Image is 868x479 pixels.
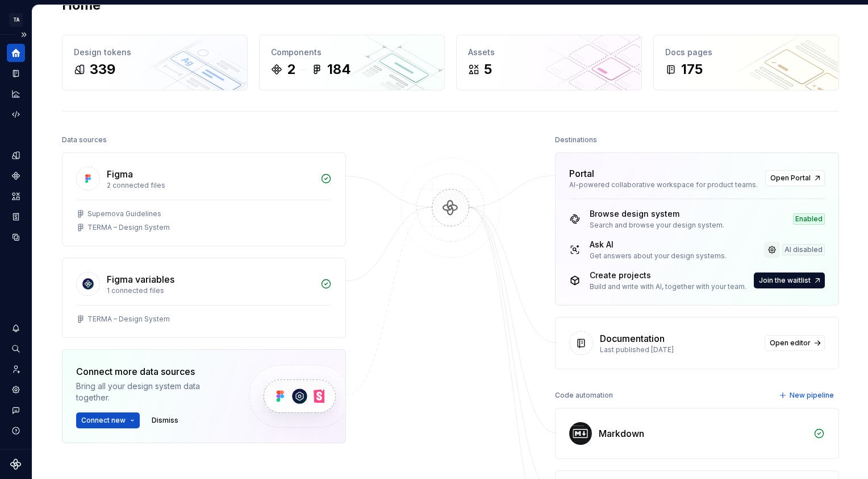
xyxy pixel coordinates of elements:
div: Get answers about your design systems. [590,251,727,261]
div: 5 [484,60,492,79]
div: 1 connected files [107,286,314,295]
div: TERMA – Design System [87,223,170,232]
span: New pipeline [790,391,834,400]
a: Components2184 [259,35,445,90]
div: AI disabled [782,244,825,255]
a: Docs pages175 [653,35,839,90]
a: Components [7,167,25,185]
div: 2 [287,60,295,79]
div: Search and browse your design system. [590,221,724,230]
div: Figma [107,167,133,181]
div: Ask AI [590,239,727,250]
div: Portal [569,167,594,180]
div: Components [271,47,433,58]
a: Figma2 connected filesSupernova GuidelinesTERMA – Design System [62,152,346,246]
a: Open editor [765,335,825,351]
div: Markdown [599,427,644,440]
a: Design tokens339 [62,35,248,90]
div: Code automation [555,387,613,403]
div: Bring all your design system data together. [76,381,229,403]
div: Assets [468,47,630,58]
div: 175 [681,60,703,79]
span: Open editor [770,338,811,348]
svg: Supernova Logo [10,459,22,470]
div: 184 [327,60,351,79]
div: Connect more data sources [76,365,229,378]
span: Dismiss [152,416,178,425]
a: Assets [7,187,25,205]
a: Analytics [7,85,25,103]
div: TERMA – Design System [87,315,170,324]
a: Data sources [7,228,25,246]
a: Storybook stories [7,208,25,226]
div: Enabled [793,213,825,225]
button: Join the waitlist [754,272,825,288]
a: Design tokens [7,146,25,164]
div: AI-powered collaborative workspace for product teams. [569,180,758,189]
button: Expand sidebar [16,27,32,43]
a: Invite team [7,360,25,378]
div: Destinations [555,132,597,148]
a: Documentation [7,64,25,82]
span: Open Portal [770,174,811,183]
div: Docs pages [665,47,827,58]
button: New pipeline [775,387,839,403]
button: Search ⌘K [7,340,25,358]
a: Settings [7,381,25,399]
button: Notifications [7,319,25,337]
button: Connect new [76,412,140,428]
div: 2 connected files [107,181,314,190]
a: Assets5 [456,35,642,90]
a: Figma variables1 connected filesTERMA – Design System [62,258,346,338]
div: 339 [90,60,115,79]
a: Code automation [7,105,25,123]
button: Dismiss [147,412,183,428]
div: Build and write with AI, together with your team. [590,282,746,291]
button: TA [2,7,30,32]
span: Connect new [81,416,126,425]
span: Join the waitlist [759,276,811,285]
button: Contact support [7,401,25,419]
div: Browse design system [590,208,724,220]
div: Design tokens [74,47,236,58]
div: Data sources [62,132,107,148]
div: Supernova Guidelines [87,209,161,218]
div: Last published [DATE] [600,345,758,354]
div: TA [9,13,23,27]
div: Documentation [600,332,665,345]
a: Open Portal [765,170,825,186]
a: Home [7,44,25,62]
div: Create projects [590,270,746,281]
div: Figma variables [107,272,174,286]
